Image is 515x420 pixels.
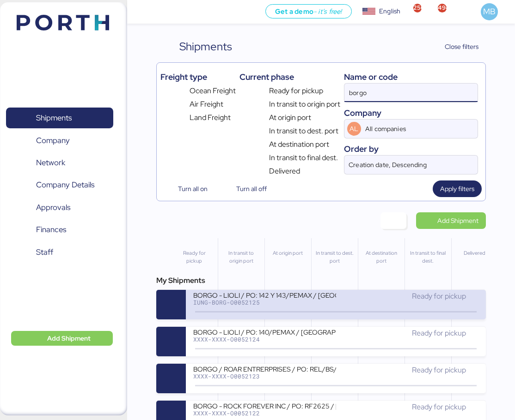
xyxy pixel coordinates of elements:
div: Delivered [455,249,494,257]
span: Add Shipment [47,333,91,344]
span: Ready for pickup [412,328,466,338]
span: Finances [36,223,66,236]
a: Staff [6,242,113,263]
span: At origin port [269,112,311,123]
span: Delivered [269,166,300,177]
span: MB [483,6,496,18]
span: Company [36,134,70,147]
button: Close filters [426,38,486,55]
span: Ready for pickup [412,365,466,375]
a: Company Details [6,174,113,196]
div: Company [344,107,478,119]
div: XXXX-XXXX-O0052123 [193,373,336,379]
div: BORGO - LIOLI / PO: 142 Y 143/PEMAX / [GEOGRAPHIC_DATA] - [GEOGRAPHIC_DATA] / 2x40 / TARSEP [193,291,336,299]
span: Shipments [36,111,72,125]
div: BORGO / ROAR ENTRERPRISES / PO: REL/BS/20 / [GEOGRAPHIC_DATA] - [GEOGRAPHIC_DATA] / 1x20 / TARSEP [193,365,336,372]
button: Turn all off [219,180,274,197]
span: Company Details [36,178,94,192]
span: At destination port [269,139,329,150]
span: Ready for pickup [269,85,323,96]
div: Current phase [239,71,340,83]
a: Network [6,152,113,174]
span: Network [36,156,65,169]
span: In transit to origin port [269,99,340,110]
span: Apply filters [440,183,474,194]
a: Approvals [6,197,113,218]
span: Approvals [36,201,70,214]
div: At destination port [362,249,400,265]
span: Add Shipment [437,215,478,226]
div: In transit to final dest. [409,249,447,265]
span: Ready for pickup [412,402,466,412]
div: My Shipments [156,275,486,286]
div: Freight type [160,71,236,83]
div: BORGO - LIOLI / PO: 140/PEMAX / [GEOGRAPHIC_DATA] - [GEOGRAPHIC_DATA] / 2x40 / TARSEP [193,328,336,336]
span: In transit to final dest. [269,152,338,163]
div: XXXX-XXXX-O0052124 [193,336,336,342]
div: At origin port [269,249,307,257]
span: Turn all on [178,183,208,194]
div: Name or code [344,71,478,83]
div: Order by [344,143,478,155]
span: Close filters [445,41,478,52]
div: In transit to origin port [222,249,260,265]
span: Staff [36,246,53,259]
div: In transit to dest. port [315,249,354,265]
button: Menu [133,4,148,20]
a: Shipments [6,108,113,129]
button: Add Shipment [11,331,113,346]
a: Finances [6,219,113,240]
button: Turn all on [160,180,215,197]
span: Turn all off [236,183,267,194]
span: AL [349,124,358,134]
span: Land Freight [190,112,231,123]
div: IUNG-BORG-O0052125 [193,299,336,306]
button: Apply filters [433,180,482,197]
div: English [379,6,400,16]
a: Add Shipment [416,212,486,229]
div: Shipments [179,38,232,55]
input: AL [364,120,452,138]
span: Ready for pickup [412,291,466,301]
div: XXXX-XXXX-O0052122 [193,410,336,416]
span: In transit to dest. port [269,126,338,137]
div: BORGO - ROCK FOREVER INC / PO: RF2625 / [GEOGRAPHIC_DATA] - [GEOGRAPHIC_DATA] / 1x20 / TARSEP [193,402,336,409]
span: Ocean Freight [190,85,236,96]
a: Company [6,130,113,151]
div: Ready for pickup [175,249,214,265]
span: Air Freight [190,99,223,110]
